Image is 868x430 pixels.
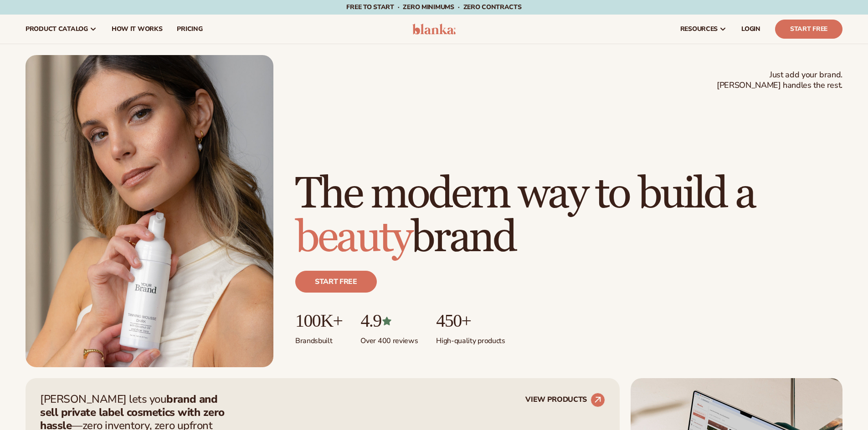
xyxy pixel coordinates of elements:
p: 4.9 [360,311,418,331]
span: beauty [295,211,411,264]
span: Free to start · ZERO minimums · ZERO contracts [346,3,521,11]
span: LOGIN [741,25,760,33]
a: product catalog [18,15,104,44]
span: resources [680,25,718,33]
span: How It Works [112,25,163,33]
a: Start Free [775,20,842,39]
a: LOGIN [734,15,768,44]
a: Start free [295,271,377,293]
p: High-quality products [436,331,505,346]
span: pricing [177,25,202,33]
a: VIEW PRODUCTS [525,393,605,407]
p: Over 400 reviews [360,331,418,346]
h1: The modern way to build a brand [295,172,842,260]
img: logo [412,24,456,35]
a: pricing [169,15,210,44]
p: 450+ [436,311,505,331]
p: Brands built [295,331,342,346]
p: 100K+ [295,311,342,331]
img: Female holding tanning mousse. [26,55,273,367]
span: Just add your brand. [PERSON_NAME] handles the rest. [717,70,842,91]
span: product catalog [26,25,88,33]
a: resources [673,15,734,44]
a: How It Works [104,15,170,44]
